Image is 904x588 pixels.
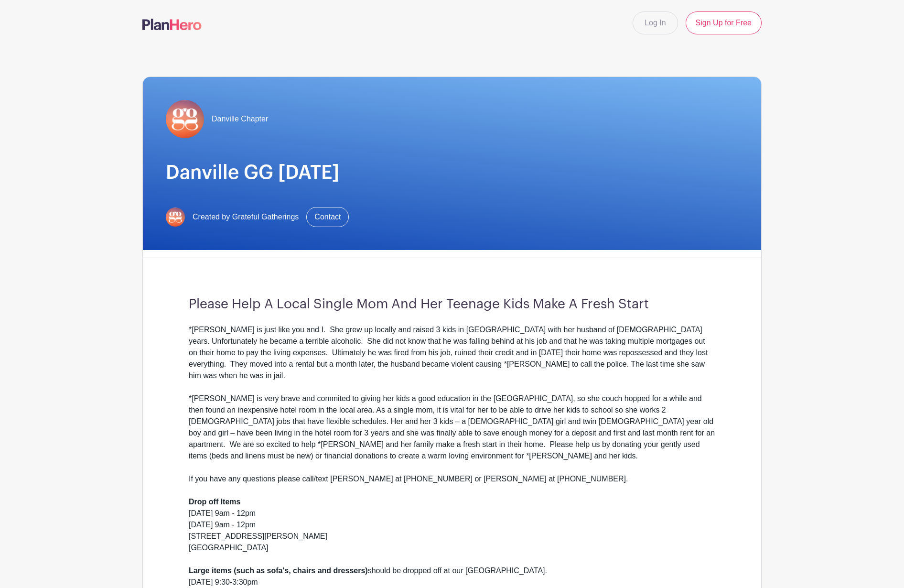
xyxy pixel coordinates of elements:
[189,324,715,381] div: *[PERSON_NAME] is just like you and I. She grew up locally and raised 3 kids in [GEOGRAPHIC_DATA]...
[189,393,715,462] div: *[PERSON_NAME] is very brave and commited to giving her kids a good education in the [GEOGRAPHIC_...
[189,498,240,506] strong: Drop off Items
[212,113,268,125] span: Danville Chapter
[166,207,185,227] img: gg-logo-planhero-final.png
[189,296,715,313] h3: Please Help A Local Single Mom And Her Teenage Kids Make A Fresh Start
[189,566,368,575] strong: Large items (such as sofa's, chairs and dressers)
[193,211,299,223] span: Created by Grateful Gatherings
[686,11,762,34] a: Sign Up for Free
[306,207,349,227] a: Contact
[142,19,202,30] img: logo-507f7623f17ff9eddc593b1ce0a138ce2505c220e1c5a4e2b4648c50719b7d32.svg
[166,100,204,138] img: gg-logo-planhero-final.png
[633,11,678,34] a: Log In
[166,161,738,184] h1: Danville GG [DATE]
